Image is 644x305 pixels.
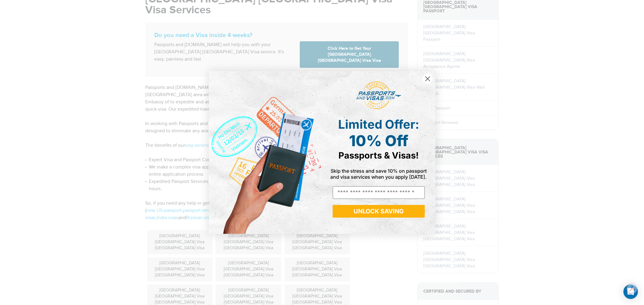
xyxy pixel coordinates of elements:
img: de9cda0d-0715-46ca-9a25-073762a91ba7.png [209,71,322,234]
div: Open Intercom Messenger [623,285,638,299]
span: Limited Offer: [338,117,419,132]
span: Skip the stress and save 10% on passport and visa services when you apply [DATE]. [331,168,427,180]
button: Close dialog [422,74,433,84]
span: 10% Off [349,132,408,150]
button: UNLOCK SAVING [333,205,425,218]
span: Passports & Visas! [338,150,419,161]
img: passports and visas [356,81,401,110]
